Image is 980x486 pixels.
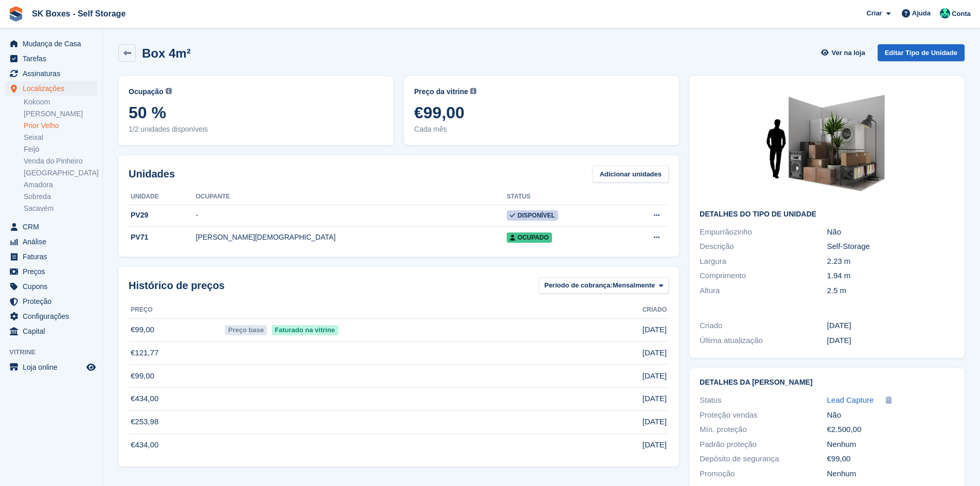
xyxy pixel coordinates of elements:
span: €99,00 [414,103,669,122]
a: [GEOGRAPHIC_DATA] [24,168,97,178]
a: Seixal [24,133,97,142]
a: SK Boxes - Self Storage [28,5,130,22]
a: Kokoom [24,97,97,107]
span: [DATE] [643,416,667,428]
a: menu [5,235,97,249]
span: 50 % [129,103,383,122]
span: Ver na loja [832,48,865,58]
span: Cada mês [414,124,669,135]
div: Comprimento [700,270,827,282]
a: menu [5,309,97,323]
div: Criado [700,320,827,332]
a: Sobreda [24,192,97,202]
img: icon-info-grey-7440780725fd019a000dd9b08b2336e03edf1995a4989e88bcd33f0948082b44.svg [166,88,172,94]
div: Altura [700,285,827,297]
span: Criado [643,305,667,314]
h2: Unidades [129,166,175,182]
div: PV29 [129,210,196,221]
td: - [196,205,507,227]
div: Nenhum [827,468,954,480]
a: Venda do Pinheiro [24,156,97,166]
span: Configurações [23,309,84,323]
h2: Box 4m² [142,46,191,60]
span: Capital [23,324,84,338]
span: Faturado na vitrine [272,325,338,335]
div: Largura [700,256,827,267]
a: Ver na loja [819,44,869,61]
th: Status [507,189,621,205]
img: icon-info-grey-7440780725fd019a000dd9b08b2336e03edf1995a4989e88bcd33f0948082b44.svg [470,88,476,94]
td: €121,77 [129,341,223,365]
div: [PERSON_NAME][DEMOGRAPHIC_DATA] [196,232,507,243]
a: menu [5,66,97,81]
span: Cupons [23,279,84,294]
button: Período de cobrança: Mensalmente [539,277,669,294]
div: Mín. proteção [700,424,827,436]
th: Ocupante [196,189,507,205]
a: Loja de pré-visualização [85,361,97,373]
span: Disponível [507,210,558,221]
h2: Detalhes do tipo de unidade [700,210,954,219]
span: Ajuda [912,8,931,19]
a: menu [5,264,97,279]
span: [DATE] [643,324,667,336]
a: menu [5,360,97,374]
span: [DATE] [643,370,667,382]
a: menu [5,220,97,234]
div: Descrição [700,241,827,253]
span: Ocupação [129,86,164,97]
span: Período de cobrança: [544,280,613,291]
div: €99,00 [827,453,954,465]
td: €434,00 [129,387,223,410]
a: Adicionar unidades [592,166,669,183]
span: Preço da vitrine [414,86,468,97]
a: menu [5,294,97,309]
a: menu [5,279,97,294]
span: Faturas [23,249,84,264]
div: [DATE] [827,320,954,332]
span: Localizações [23,81,84,96]
span: Proteção [23,294,84,309]
a: [PERSON_NAME] [24,109,97,119]
td: €99,00 [129,365,223,388]
th: Unidade [129,189,196,205]
div: Self-Storage [827,241,954,253]
span: [DATE] [643,347,667,359]
span: Mudança de Casa [23,37,84,51]
a: menu [5,37,97,51]
a: Amadora [24,180,97,190]
a: menu [5,249,97,264]
img: SK Boxes - Comercial [940,8,950,19]
span: Tarefas [23,51,84,66]
span: [DATE] [643,393,667,405]
td: €434,00 [129,434,223,456]
span: 1/2 unidades disponíveis [129,124,383,135]
div: [DATE] [827,335,954,347]
div: Padrão proteção [700,439,827,451]
span: Mensalmente [613,280,655,291]
span: Conta [952,9,971,19]
a: Lead Capture [827,394,874,406]
span: Lead Capture [827,395,874,404]
img: stora-icon-8386f47178a22dfd0bd8f6a31ec36ba5ce8667c1dd55bd0f319d3a0aa187defe.svg [8,6,24,22]
div: Promoção [700,468,827,480]
span: Preços [23,264,84,279]
div: Status [700,394,827,406]
img: 40-sqft-unit=%203.7m2.jpg [750,86,904,202]
span: Preço base [225,325,267,335]
td: €99,00 [129,318,223,341]
span: CRM [23,220,84,234]
div: Última atualização [700,335,827,347]
div: Nenhum [827,439,954,451]
div: 1.94 m [827,270,954,282]
span: Assinaturas [23,66,84,81]
div: 2.5 m [827,285,954,297]
a: menu [5,51,97,66]
span: [DATE] [643,439,667,451]
span: Análise [23,235,84,249]
h2: Detalhes da [PERSON_NAME] [700,379,954,387]
a: Editar Tipo de Unidade [878,44,965,61]
div: PV71 [129,232,196,243]
div: Não [827,409,954,421]
span: Ocupado [507,232,551,243]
